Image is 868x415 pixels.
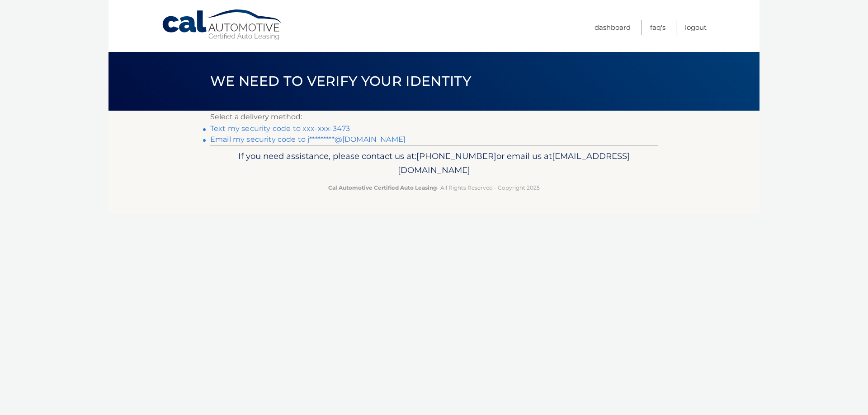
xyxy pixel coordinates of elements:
a: Text my security code to xxx-xxx-3473 [210,124,350,133]
p: - All Rights Reserved - Copyright 2025 [216,183,652,192]
span: We need to verify your identity [210,73,471,89]
p: Select a delivery method: [210,111,658,123]
a: Email my security code to j*********@[DOMAIN_NAME] [210,135,406,144]
span: [PHONE_NUMBER] [416,151,496,161]
a: Dashboard [594,20,631,35]
p: If you need assistance, please contact us at: or email us at [216,149,652,178]
strong: Cal Automotive Certified Auto Leasing [328,184,437,191]
a: FAQ's [650,20,665,35]
a: Cal Automotive [161,9,283,41]
a: Logout [685,20,707,35]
